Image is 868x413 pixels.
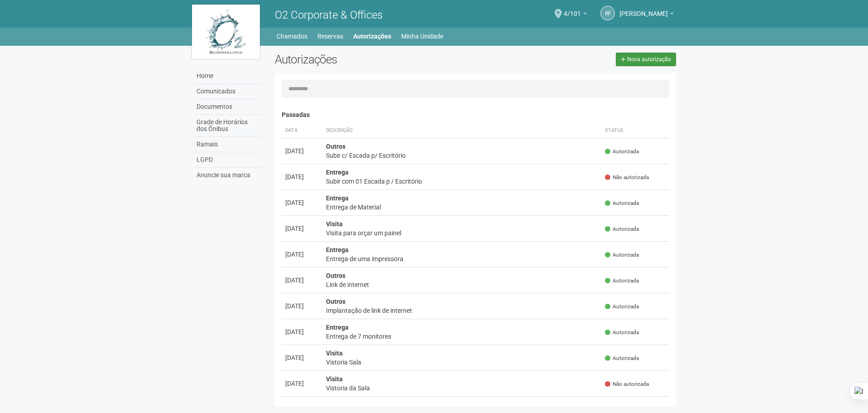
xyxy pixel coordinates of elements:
[326,254,598,263] div: Entrega de uma impressora
[326,350,343,357] strong: Visita
[322,123,602,138] th: Descrição
[605,380,649,388] span: Não autorizada
[192,5,260,59] img: logo.jpg
[326,375,343,383] strong: Visita
[564,1,581,17] span: 4/101
[326,220,343,228] strong: Visita
[605,251,639,259] span: Autorizada
[285,198,319,207] div: [DATE]
[326,203,598,212] div: Entrega de Material
[326,194,349,202] strong: Entrega
[275,53,469,66] h2: Autorizações
[619,1,668,17] span: Robson Firmino Gomes
[194,68,261,84] a: Home
[616,53,676,66] a: Nova autorização
[285,379,319,388] div: [DATE]
[326,151,598,160] div: Subir c/ Escada p/ Escritório
[194,137,261,152] a: Ramais
[326,246,349,253] strong: Entrega
[401,30,443,43] a: Minha Unidade
[285,224,319,233] div: [DATE]
[194,152,261,168] a: LGPD
[285,250,319,259] div: [DATE]
[326,332,598,341] div: Entrega de 7 monitores
[326,324,349,331] strong: Entrega
[564,11,587,19] a: 4/101
[326,298,345,305] strong: Outros
[605,174,649,181] span: Não autorizada
[285,146,319,155] div: [DATE]
[605,277,639,285] span: Autorizada
[285,276,319,285] div: [DATE]
[619,11,674,19] a: [PERSON_NAME]
[194,99,261,115] a: Documentos
[627,56,671,63] span: Nova autorização
[326,306,598,315] div: Implantação de link de internet
[282,123,322,138] th: Data
[326,228,598,238] div: Visita para orçar um painel
[285,327,319,336] div: [DATE]
[277,30,307,43] a: Chamados
[326,169,349,176] strong: Entrega
[605,355,639,362] span: Autorizada
[326,384,598,393] div: Vistoria da Sala
[605,148,639,155] span: Autorizada
[326,143,345,150] strong: Outros
[605,329,639,336] span: Autorizada
[317,30,343,43] a: Reservas
[605,199,639,207] span: Autorizada
[601,123,669,138] th: Status
[194,115,261,137] a: Grade de Horários dos Ônibus
[326,358,598,367] div: Vistoria Sala
[285,353,319,362] div: [DATE]
[275,9,383,21] span: O2 Corporate & Offices
[194,168,261,183] a: Anuncie sua marca
[326,177,598,186] div: Subir com 01 Escada p / Escritório
[353,30,391,43] a: Autorizações
[326,280,598,289] div: Link de internet
[285,172,319,181] div: [DATE]
[282,112,670,118] h4: Passadas
[285,301,319,311] div: [DATE]
[326,272,345,279] strong: Outros
[600,6,615,20] a: RF
[605,225,639,233] span: Autorizada
[605,303,639,311] span: Autorizada
[194,84,261,99] a: Comunicados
